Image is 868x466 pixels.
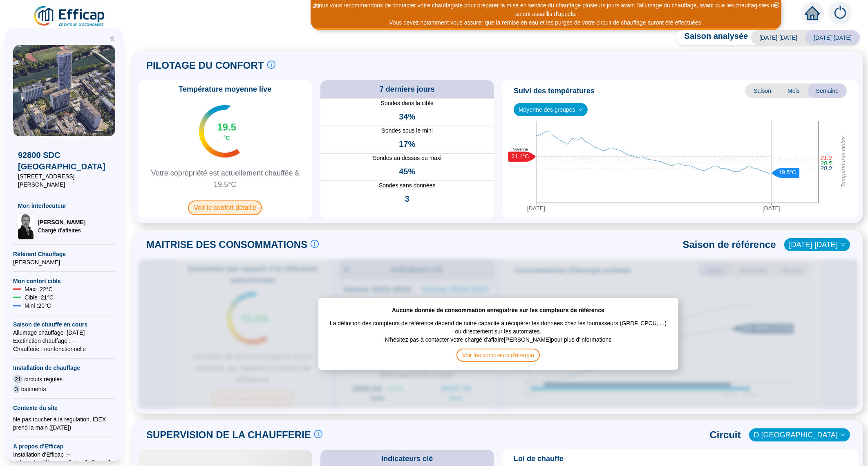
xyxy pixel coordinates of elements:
[21,385,46,393] span: batiments
[327,314,670,335] span: La définition des compteurs de référence dépend de notre capacité à récupérer les données chez le...
[381,453,433,464] span: Indicateurs clé
[13,320,115,329] span: Saison de chauffe en cours
[312,1,780,18] div: Nous vous recommandons de contacter votre chauffagiste pour préparer la mise en service du chauff...
[392,306,604,314] span: Aucune donnée de consommation enregistrée sur les compteurs de référence
[224,134,230,142] span: °C
[805,6,820,20] span: home
[25,285,53,293] span: Maxi : 22 °C
[405,193,409,205] span: 3
[820,165,832,171] tspan: 20.0
[745,83,779,98] span: Saison
[312,18,780,27] div: Vous devez notamment vous assurer que la remise en eau et les purges de votre circuit de chauffag...
[146,428,311,441] span: SUPERVISION DE LA CHAUFFERIE
[141,167,309,190] span: Votre copropriété est actuellement chauffée à 19.5°C
[320,99,494,108] span: Sondes dans la cible
[13,250,115,258] span: Référent Chauffage
[578,107,583,112] span: down
[841,432,846,437] span: down
[829,2,852,25] img: alerts
[314,430,322,438] span: info-circle
[754,429,845,441] span: D Pacifique Nord
[512,153,529,160] text: 21.1°C
[188,200,262,215] span: Voir le confort détaillé
[751,30,805,45] span: [DATE]-[DATE]
[380,83,435,95] span: 7 derniers jours
[779,169,796,176] text: 19.5°C
[267,61,275,69] span: info-circle
[311,240,319,248] span: info-circle
[13,258,115,266] span: [PERSON_NAME]
[18,202,110,210] span: Mon interlocuteur
[13,364,115,372] span: Installation de chauffage
[763,205,781,212] tspan: [DATE]
[399,138,415,150] span: 17%
[33,5,107,28] img: efficap energie logo
[399,111,415,122] span: 34%
[18,172,110,189] span: [STREET_ADDRESS][PERSON_NAME]
[25,375,63,383] span: circuits régulés
[514,453,564,464] span: Loi de chauffe
[25,293,54,302] span: Cible : 21 °C
[710,428,741,441] span: Circuit
[512,147,528,151] text: Moyenne
[18,213,34,239] img: Chargé d'affaires
[13,442,115,450] span: A propos d'Efficap
[146,238,307,251] span: MAITRISE DES CONSOMMATIONS
[779,83,808,98] span: Mois
[399,166,415,177] span: 45%
[18,149,110,172] span: 92800 SDC [GEOGRAPHIC_DATA]
[320,181,494,190] span: Sondes sans données
[683,238,776,251] span: Saison de référence
[320,154,494,162] span: Sondes au dessus du maxi
[217,121,236,134] span: 19.5
[840,136,846,188] tspan: Températures cibles
[38,226,85,234] span: Chargé d'affaires
[456,349,540,362] span: Voir les compteurs d'énergie
[841,242,846,247] span: down
[320,126,494,135] span: Sondes sous le mini
[13,415,115,432] div: Ne pas toucher à la regulation, IDEX prend la main ([DATE])
[110,36,115,42] span: double-left
[820,160,832,167] tspan: 20.5
[519,104,583,116] span: Moyenne des groupes
[774,2,779,8] span: close-circle
[13,277,115,285] span: Mon confort cible
[174,83,276,95] span: Température moyenne live
[38,218,85,226] span: [PERSON_NAME]
[13,345,115,353] span: Chaufferie : non fonctionnelle
[13,329,115,337] span: Allumage chauffage : [DATE]
[13,385,20,393] span: 3
[13,375,23,383] span: 21
[13,404,115,412] span: Contexte du site
[13,450,115,459] span: Installation d'Efficap : --
[313,3,320,9] i: 2 / 3
[25,302,51,310] span: Mini : 20 °C
[805,30,860,45] span: [DATE]-[DATE]
[808,83,847,98] span: Semaine
[199,105,240,158] img: indicateur températures
[820,155,832,161] tspan: 21.0
[789,239,845,251] span: 2022-2023
[527,205,545,212] tspan: [DATE]
[385,335,612,349] span: N'hésitez pas à contacter votre chargé d'affaire [PERSON_NAME] pour plus d'informations
[146,59,264,72] span: PILOTAGE DU CONFORT
[514,85,595,97] span: Suivi des températures
[13,337,115,345] span: Exctinction chauffage : --
[676,30,748,45] span: Saison analysée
